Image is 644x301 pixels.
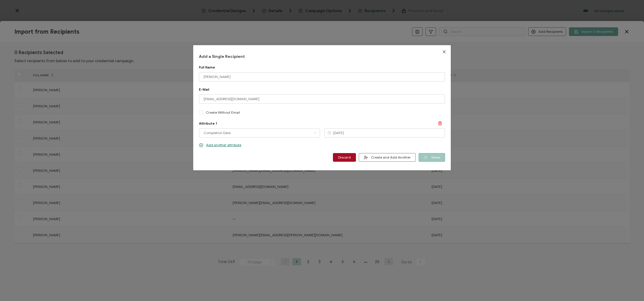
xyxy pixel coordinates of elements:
[193,45,451,170] div: dialog
[199,65,215,69] span: Full Name
[364,155,411,160] span: Create and Add Another
[615,273,644,301] iframe: Chat Widget
[199,128,320,138] input: Choose attribute
[199,94,445,104] input: someone@example.com
[333,153,356,162] button: Discard
[199,54,445,59] h1: Add a Single Recipient
[199,87,209,92] span: E-Mail
[199,143,241,147] p: Add another attribute
[438,45,451,58] button: Close
[199,72,445,81] input: Jane Doe
[206,110,240,115] p: Create Without Email
[359,153,416,162] button: Create and Add Another
[199,121,217,125] span: Attribute 1
[338,156,351,159] span: Discard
